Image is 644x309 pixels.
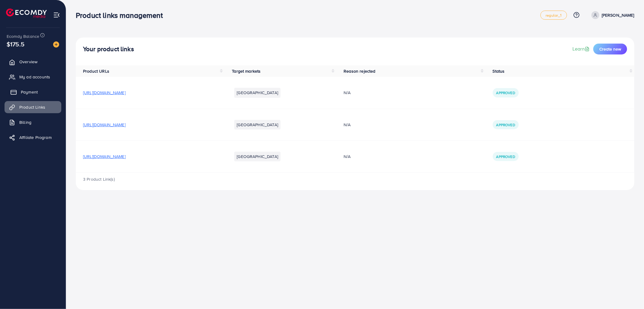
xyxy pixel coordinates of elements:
[344,68,375,74] span: Reason rejected
[83,153,126,159] span: [URL][DOMAIN_NAME]
[344,122,351,128] span: N/A
[19,134,52,140] span: Affiliate Program
[19,119,31,125] span: Billing
[19,59,37,65] span: Overview
[5,131,61,143] a: Affiliate Program
[19,74,50,80] span: My ad accounts
[618,282,639,304] iframe: Chat
[540,11,567,20] a: regular_1
[593,44,627,54] button: Create new
[19,104,45,110] span: Product Links
[5,86,61,98] a: Payment
[83,90,126,96] span: [URL][DOMAIN_NAME]
[344,90,351,96] span: N/A
[493,68,505,74] span: Status
[602,12,634,19] p: [PERSON_NAME]
[496,90,515,95] span: Approved
[5,71,61,83] a: My ad accounts
[496,154,515,159] span: Approved
[53,12,60,18] img: menu
[5,116,61,128] a: Billing
[234,152,280,161] li: [GEOGRAPHIC_DATA]
[234,120,280,130] li: [GEOGRAPHIC_DATA]
[83,122,126,128] span: [URL][DOMAIN_NAME]
[5,56,61,68] a: Overview
[589,11,634,19] a: [PERSON_NAME]
[53,41,59,48] img: image
[7,33,39,39] span: Ecomdy Balance
[21,89,38,95] span: Payment
[344,153,351,159] span: N/A
[5,101,61,113] a: Product Links
[83,176,115,182] span: 3 Product Link(s)
[496,122,515,127] span: Approved
[83,45,134,53] h4: Your product links
[76,11,168,20] h3: Product links management
[232,68,261,74] span: Target markets
[234,88,280,97] li: [GEOGRAPHIC_DATA]
[599,46,621,52] span: Create new
[83,68,109,74] span: Product URLs
[6,8,47,18] img: logo
[546,13,562,17] span: regular_1
[572,45,591,52] a: Learn
[7,40,24,48] span: $175.5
